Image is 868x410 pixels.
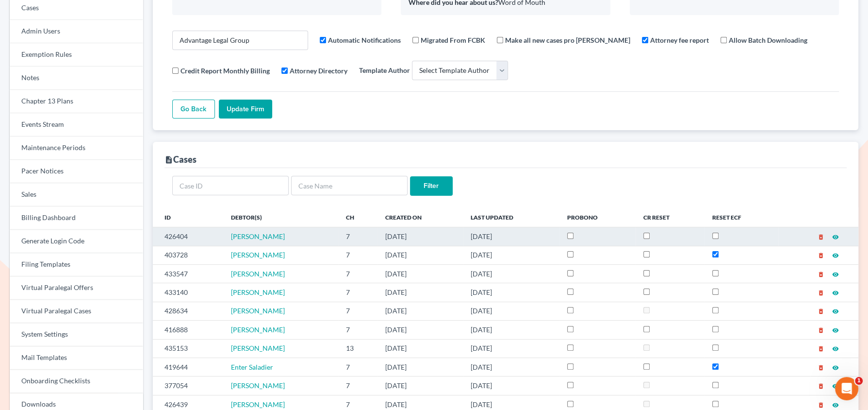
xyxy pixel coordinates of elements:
a: delete_forever [818,288,824,296]
i: visibility [832,252,839,259]
td: [DATE] [377,264,463,283]
a: delete_forever [818,363,824,371]
i: visibility [832,290,839,296]
a: visibility [832,270,839,278]
i: visibility [832,402,839,409]
td: [DATE] [463,339,559,358]
a: delete_forever [818,325,824,334]
i: delete_forever [818,402,824,409]
th: CR Reset [636,207,704,227]
a: delete_forever [818,307,824,315]
a: delete_forever [818,232,824,240]
td: 13 [338,339,377,358]
td: [DATE] [463,302,559,320]
a: visibility [832,363,839,371]
a: [PERSON_NAME] [231,381,285,390]
a: delete_forever [818,270,824,278]
a: Virtual Paralegal Offers [10,276,143,300]
a: delete_forever [818,400,824,409]
input: Update Firm [219,100,272,119]
th: ID [153,207,223,227]
span: 1 [855,377,863,385]
a: visibility [832,400,839,409]
td: 7 [338,264,377,283]
span: [PERSON_NAME] [231,251,285,259]
td: [DATE] [377,358,463,376]
a: Admin Users [10,20,143,43]
td: 403728 [153,246,223,264]
td: 377054 [153,376,223,395]
th: Last Updated [463,207,559,227]
td: 7 [338,283,377,302]
label: Attorney Directory [290,66,347,76]
a: Onboarding Checklists [10,370,143,393]
i: delete_forever [818,383,824,390]
a: Enter Saladier [231,363,273,371]
th: Reset ECF [704,207,778,227]
a: Billing Dashboard [10,206,143,230]
i: description [164,155,173,164]
td: [DATE] [377,376,463,395]
td: [DATE] [377,227,463,246]
td: 7 [338,227,377,246]
a: [PERSON_NAME] [231,400,285,409]
label: Credit Report Monthly Billing [180,66,270,76]
input: Case Name [291,176,408,195]
input: Case ID [172,176,289,195]
a: [PERSON_NAME] [231,325,285,334]
td: 435153 [153,339,223,358]
td: 433547 [153,264,223,283]
div: Cases [164,154,197,165]
label: Make all new cases pro [PERSON_NAME] [505,35,630,45]
td: 426404 [153,227,223,246]
a: Generate Login Code [10,230,143,253]
label: Automatic Notifications [328,35,401,45]
td: [DATE] [463,227,559,246]
i: visibility [832,234,839,240]
th: ProBono [559,207,636,227]
i: delete_forever [818,271,824,278]
a: [PERSON_NAME] [231,270,285,278]
a: [PERSON_NAME] [231,307,285,315]
label: Attorney fee report [650,35,709,45]
a: Go Back [172,100,215,119]
a: Notes [10,67,143,90]
td: 428634 [153,302,223,320]
i: visibility [832,327,839,334]
label: Template Author [359,65,410,75]
td: [DATE] [377,339,463,358]
a: Pacer Notices [10,160,143,183]
th: Created On [377,207,463,227]
i: delete_forever [818,234,824,240]
td: [DATE] [377,246,463,264]
a: Filing Templates [10,253,143,276]
a: Chapter 13 Plans [10,90,143,113]
a: delete_forever [818,251,824,259]
td: 433140 [153,283,223,302]
a: visibility [832,325,839,334]
a: [PERSON_NAME] [231,288,285,296]
td: 419644 [153,358,223,376]
i: delete_forever [818,308,824,315]
td: [DATE] [463,283,559,302]
td: [DATE] [463,358,559,376]
a: Mail Templates [10,346,143,370]
td: 7 [338,376,377,395]
td: 416888 [153,321,223,339]
td: [DATE] [377,321,463,339]
td: [DATE] [463,246,559,264]
th: Debtor(s) [223,207,338,227]
a: Sales [10,183,143,206]
label: Allow Batch Downloading [729,35,807,45]
a: Events Stream [10,113,143,137]
label: Migrated From FCBK [421,35,485,45]
i: visibility [832,383,839,390]
a: [PERSON_NAME] [231,344,285,352]
i: delete_forever [818,345,824,352]
a: visibility [832,251,839,259]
